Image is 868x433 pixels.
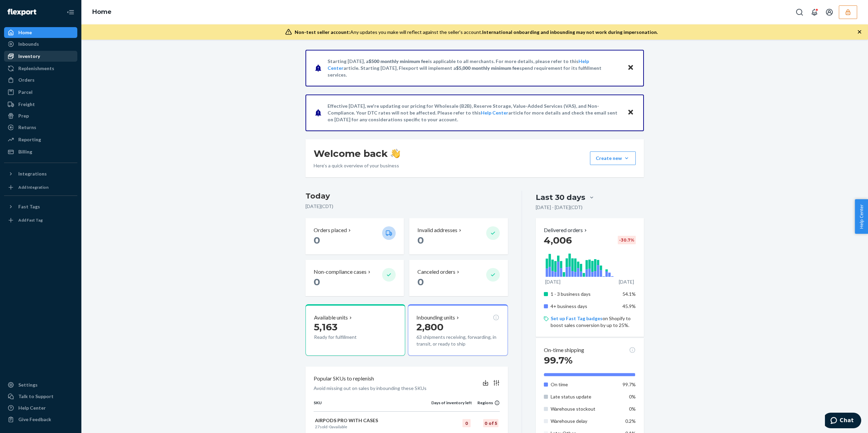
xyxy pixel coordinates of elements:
p: Late status update [551,393,617,400]
span: 0 [314,276,320,288]
span: 5,163 [314,321,337,333]
button: Help Center [855,199,868,234]
button: Give Feedback [4,414,77,425]
p: [DATE] - [DATE] ( CDT ) [536,204,583,211]
button: Non-compliance cases 0 [305,260,404,296]
button: Close [626,63,635,73]
button: Canceled orders 0 [409,260,508,296]
a: Replenishments [4,63,77,74]
div: Give Feedback [18,416,51,423]
span: 0 [314,234,320,246]
span: 2,800 [416,321,443,333]
button: Integrations [4,168,77,179]
a: Parcel [4,87,77,98]
div: Add Integration [18,184,48,190]
p: 4+ business days [551,303,617,310]
span: $5,000 monthly minimum fee [456,65,519,71]
span: 99.7% [544,354,573,366]
a: Inbounds [4,39,77,49]
div: Last 30 days [536,192,585,203]
a: Freight [4,99,77,110]
span: 0.2% [625,418,636,424]
span: 27 [315,424,320,429]
img: Flexport logo [7,9,36,16]
div: Returns [18,124,36,131]
p: Popular SKUs to replenish [314,375,374,383]
th: Days of inventory left [431,400,472,411]
button: Invalid addresses 0 [409,218,508,254]
div: Settings [18,382,38,388]
p: 63 shipments receiving, forwarding, in transit, or ready to ship [416,334,499,347]
span: $500 monthly minimum fee [369,58,428,64]
span: 0 [417,234,424,246]
button: Create new [590,151,636,165]
div: Integrations [18,170,47,177]
div: Prep [18,112,29,119]
button: Open Search Box [793,5,806,19]
p: 1 - 3 business days [551,291,617,297]
div: Talk to Support [18,393,54,400]
div: Help Center [18,405,46,411]
p: [DATE] [619,279,634,285]
p: Invalid addresses [417,226,457,234]
p: Avoid missing out on sales by inbounding these SKUs [314,385,427,392]
div: Freight [18,101,35,108]
button: Delivered orders [544,226,588,234]
p: Canceled orders [417,268,455,276]
a: Help Center [4,403,77,413]
p: Available units [314,314,348,322]
p: Warehouse stockout [551,406,617,412]
div: Orders [18,77,35,83]
p: [DATE] [545,279,560,285]
button: Available units5,163Ready for fulfillment [305,304,405,356]
a: Add Fast Tag [4,215,77,226]
span: 0 [417,276,424,288]
a: Inventory [4,51,77,62]
p: Starting [DATE], a is applicable to all merchants. For more details, please refer to this article... [328,58,621,78]
a: Set up Fast Tag badges [551,315,603,321]
span: 45.9% [623,303,636,309]
a: Home [92,8,112,16]
h3: Today [305,191,508,202]
button: Open account menu [823,5,836,19]
p: AIRPODS PRO WITH CASES [315,417,430,424]
button: Open notifications [808,5,821,19]
a: Billing [4,146,77,157]
h1: Welcome back [314,147,400,160]
span: 0% [629,406,636,412]
div: Regions [472,400,500,406]
div: Reporting [18,136,41,143]
img: hand-wave emoji [391,149,400,158]
div: Inbounds [18,41,39,47]
div: 0 [462,419,471,427]
a: Returns [4,122,77,133]
div: 0 of 5 [483,419,498,427]
span: 4,006 [544,234,572,246]
a: Orders [4,75,77,85]
div: Parcel [18,89,33,96]
a: Home [4,27,77,38]
div: Fast Tags [18,203,40,210]
p: sold · available [315,424,430,430]
p: On-time shipping [544,346,584,354]
p: On time [551,381,617,388]
p: [DATE] ( CDT ) [305,203,508,210]
div: Add Fast Tag [18,217,43,223]
div: Inventory [18,53,40,60]
ol: breadcrumbs [87,2,117,22]
span: 0% [629,394,636,399]
span: Non-test seller account: [295,29,350,35]
a: Add Integration [4,182,77,193]
button: Talk to Support [4,391,77,402]
span: 99.7% [623,382,636,387]
button: Fast Tags [4,201,77,212]
a: Settings [4,379,77,390]
th: SKU [314,400,431,411]
button: Inbounding units2,80063 shipments receiving, forwarding, in transit, or ready to ship [408,304,508,356]
span: 0 [329,424,332,429]
p: Non-compliance cases [314,268,367,276]
div: Replenishments [18,65,54,72]
p: Inbounding units [416,314,455,322]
